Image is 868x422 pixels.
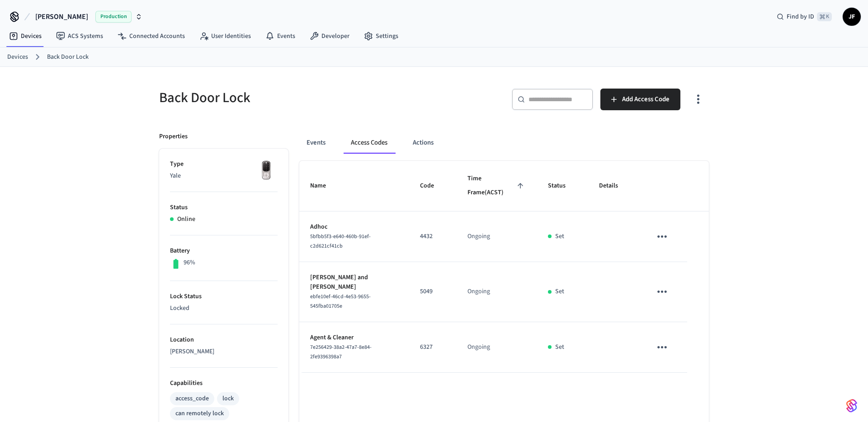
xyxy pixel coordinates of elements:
span: Find by ID [787,12,814,21]
div: lock [222,394,234,403]
p: Capabilities [170,379,278,388]
button: Actions [406,132,441,154]
div: can remotely lock [175,409,224,418]
p: Online [177,215,195,224]
p: 5049 [420,287,446,296]
td: Ongoing [457,322,537,373]
span: ebfe10ef-46cd-4e53-9655-545fba01705e [310,293,371,310]
a: Back Door Lock [47,52,89,62]
p: Agent & Cleaner [310,333,398,342]
span: 5bfbb5f3-e640-460b-91ef-c2d621cf41cb [310,233,371,250]
button: Events [299,132,333,154]
span: Name [310,179,338,193]
p: Set [555,287,564,296]
table: sticky table [299,161,709,373]
span: Production [95,11,132,23]
span: ⌘ K [817,12,832,21]
h5: Back Door Lock [159,89,429,107]
a: Events [258,28,302,44]
p: Lock Status [170,292,278,301]
td: Ongoing [457,211,537,262]
p: Set [555,342,564,352]
div: access_code [175,394,209,403]
span: [PERSON_NAME] [35,11,88,22]
div: ant example [299,132,709,154]
span: Time Frame(ACST) [467,172,526,200]
a: Developer [302,28,357,44]
p: 96% [184,258,195,267]
p: [PERSON_NAME] and [PERSON_NAME] [310,273,398,292]
span: Code [420,179,446,193]
img: SeamLogoGradient.69752ec5.svg [846,399,857,413]
td: Ongoing [457,262,537,322]
a: User Identities [192,28,258,44]
p: Adhoc [310,222,398,232]
p: Status [170,203,278,212]
a: ACS Systems [49,28,110,44]
p: [PERSON_NAME] [170,347,278,356]
p: Yale [170,171,278,181]
span: Status [548,179,577,193]
p: Set [555,232,564,241]
button: Add Access Code [600,89,680,110]
p: Properties [159,132,188,141]
button: JF [843,8,861,26]
span: JF [844,9,860,25]
a: Settings [357,28,406,44]
p: Type [170,159,278,169]
span: Details [599,179,630,193]
a: Devices [2,28,49,44]
p: 4432 [420,232,446,241]
p: Locked [170,304,278,313]
p: Battery [170,246,278,256]
button: Access Codes [344,132,395,154]
span: Add Access Code [622,94,670,105]
a: Connected Accounts [110,28,192,44]
div: Find by ID⌘ K [769,9,839,25]
a: Devices [7,52,28,62]
span: 7e256429-38a2-47a7-8e84-2fe9396398a7 [310,343,372,361]
img: Yale Assure Touchscreen Wifi Smart Lock, Satin Nickel, Front [255,159,278,182]
p: 6327 [420,342,446,352]
p: Location [170,335,278,345]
